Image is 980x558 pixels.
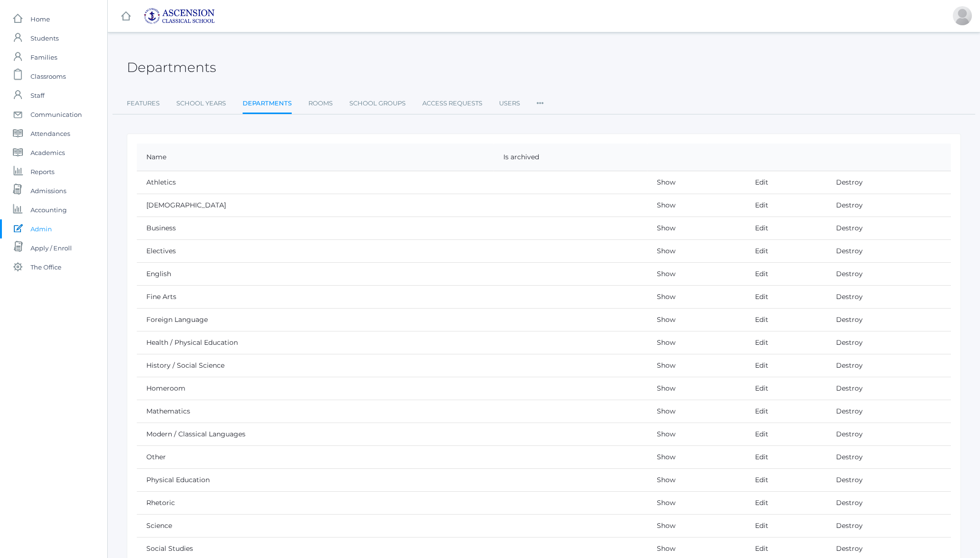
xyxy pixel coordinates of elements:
a: Destroy [836,544,863,553]
span: Accounting [31,200,67,219]
a: Destroy [836,430,863,438]
a: Destroy [836,384,863,393]
a: Show [657,224,675,232]
td: Other [137,446,494,469]
a: Show [657,338,675,347]
td: History / Social Science [137,354,494,377]
a: Features [127,94,160,113]
span: Admissions [31,181,66,200]
td: Fine Arts [137,286,494,309]
span: Staff [31,86,44,105]
a: Show [657,269,675,278]
a: Destroy [836,247,863,255]
span: Students [31,29,59,48]
a: Show [657,201,675,209]
a: Show [657,407,675,415]
a: Show [657,361,675,370]
a: Access Requests [422,94,482,113]
h2: Departments [127,60,216,75]
td: Foreign Language [137,309,494,331]
a: Edit [755,430,768,438]
td: [DEMOGRAPHIC_DATA] [137,194,494,217]
img: ascension-logo-blue-113fc29133de2fb5813e50b71547a291c5fdb7962bf76d49838a2a14a36269ea.jpg [143,8,215,24]
a: Destroy [836,178,863,186]
a: Edit [755,384,768,393]
a: Edit [755,544,768,553]
a: Edit [755,361,768,370]
span: Families [31,48,57,67]
a: Edit [755,338,768,347]
a: Edit [755,224,768,232]
td: Mathematics [137,400,494,423]
td: Electives [137,240,494,263]
a: Destroy [836,315,863,324]
a: Destroy [836,269,863,278]
a: Edit [755,247,768,255]
span: The Office [31,258,61,277]
div: Jason Roberts [953,6,972,25]
a: Show [657,384,675,393]
a: Destroy [836,224,863,232]
a: Destroy [836,361,863,370]
a: Departments [243,94,292,114]
span: Home [31,10,50,29]
span: Academics [31,143,65,162]
a: Users [499,94,520,113]
a: School Groups [349,94,406,113]
a: Destroy [836,338,863,347]
th: Name [137,144,494,171]
a: Edit [755,292,768,301]
a: Destroy [836,521,863,530]
a: Destroy [836,292,863,301]
a: Edit [755,269,768,278]
a: Destroy [836,475,863,484]
td: Business [137,217,494,240]
a: Show [657,453,675,461]
a: School Years [176,94,226,113]
a: Show [657,544,675,553]
td: Homeroom [137,377,494,400]
td: Health / Physical Education [137,331,494,354]
a: Show [657,315,675,324]
a: Destroy [836,201,863,209]
td: Science [137,515,494,537]
a: Show [657,247,675,255]
a: Edit [755,453,768,461]
a: Destroy [836,453,863,461]
a: Rooms [308,94,333,113]
span: Classrooms [31,67,66,86]
span: Communication [31,105,82,124]
td: Rhetoric [137,492,494,515]
td: English [137,263,494,286]
a: Edit [755,498,768,507]
a: Show [657,178,675,186]
a: Edit [755,178,768,186]
td: Modern / Classical Languages [137,423,494,446]
span: Attendances [31,124,70,143]
a: Edit [755,201,768,209]
a: Show [657,292,675,301]
a: Destroy [836,407,863,415]
span: Admin [31,219,52,238]
th: Is archived [494,144,647,171]
a: Destroy [836,498,863,507]
td: Physical Education [137,469,494,492]
a: Edit [755,521,768,530]
a: Show [657,475,675,484]
a: Show [657,521,675,530]
a: Edit [755,315,768,324]
a: Show [657,498,675,507]
a: Edit [755,407,768,415]
td: Athletics [137,171,494,194]
span: Apply / Enroll [31,238,72,258]
a: Edit [755,475,768,484]
a: Show [657,430,675,438]
span: Reports [31,162,54,181]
